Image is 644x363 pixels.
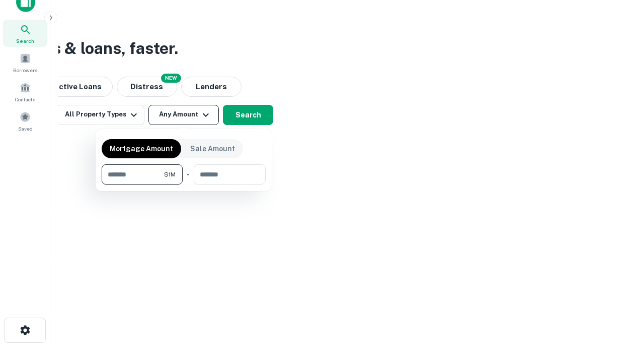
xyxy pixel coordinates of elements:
[187,164,190,185] div: -
[110,143,173,154] p: Mortgage Amount
[594,282,644,331] iframe: Chat Widget
[164,170,176,179] span: $1M
[190,143,235,154] p: Sale Amount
